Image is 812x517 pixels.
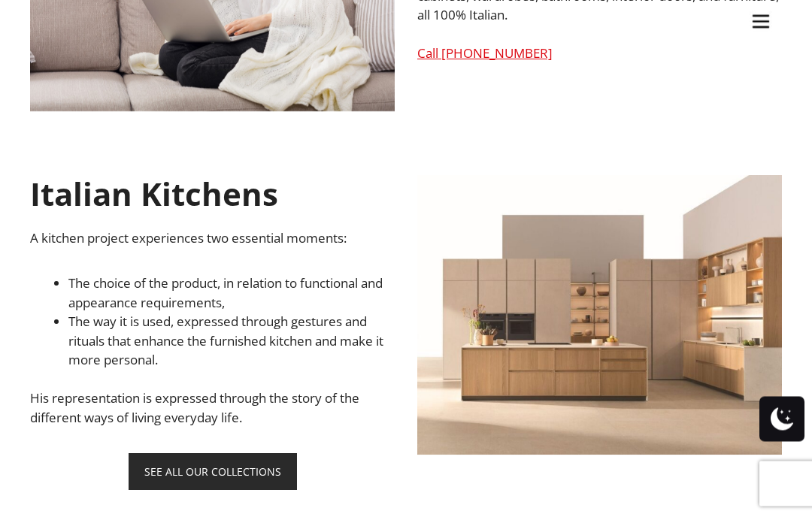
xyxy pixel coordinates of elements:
img: VENETA-CUCINE-Sakura_Rovere-Ikebana-e-Marrone-Grain_Verticale-2048x1241 copy [417,176,782,455]
li: The way it is used, expressed through gestures and rituals that enhance the furnished kitchen and... [68,313,395,370]
a: Call [PHONE_NUMBER] [417,45,553,62]
li: The choice of the product, in relation to functional and appearance requirements, [68,274,395,313]
a: SEE ALL OUR COLLECTIONS [129,454,297,491]
h1: Italian Kitchens [30,176,395,213]
p: His representation is expressed through the story of the different ways of living everyday life. [30,389,395,428]
p: A kitchen project experiences two essential moments: [30,229,395,249]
